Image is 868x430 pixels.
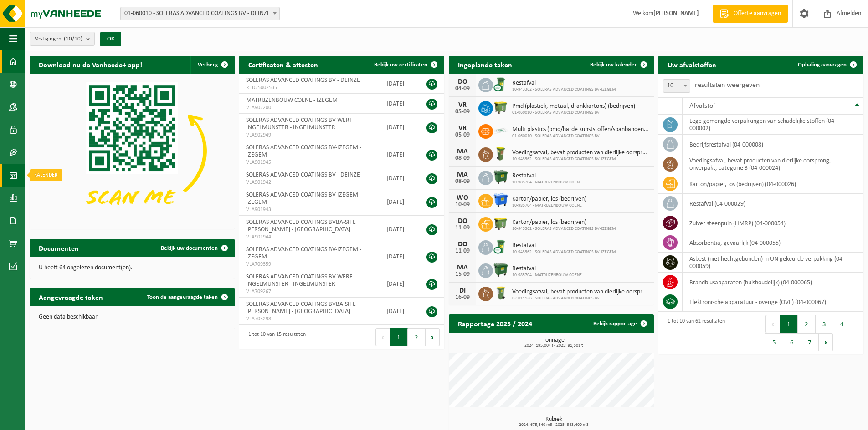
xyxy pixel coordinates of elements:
div: DO [453,241,472,248]
img: WB-1100-HPE-GN-01 [493,169,508,185]
span: 2024: 195,004 t - 2025: 91,501 t [453,344,654,348]
div: DO [453,218,472,225]
span: Restafval [512,172,582,180]
button: 2 [798,315,816,333]
td: lege gemengde verpakkingen van schadelijke stoffen (04-000002) [683,115,863,135]
h2: Uw afvalstoffen [658,56,725,73]
span: SOLERAS ADVANCED COATINGS BV - DEINZE [246,172,360,178]
img: WB-0060-HPE-GN-50 [493,146,508,162]
a: Bekijk uw certificaten [367,56,443,74]
p: Geen data beschikbaar. [39,314,226,320]
td: brandblusapparaten (huishoudelijk) (04-000065) [683,273,863,292]
span: 10-985704 - MATRIJZENBOUW COENE [512,203,586,208]
div: 05-09 [453,132,472,138]
img: LP-SK-00500-LPE-16 [493,123,508,138]
div: 08-09 [453,178,472,185]
span: SOLERAS ADVANCED COATINGS BV WERF INGELMUNSTER - INGELMUNSTER [246,273,352,288]
div: 11-09 [453,248,472,254]
div: MA [453,264,472,271]
img: WB-1100-HPE-GN-01 [493,262,508,278]
div: MA [453,171,472,178]
button: OK [100,32,121,46]
td: [DATE] [380,298,417,325]
button: 2 [408,328,426,346]
span: SOLERAS ADVANCED COATINGS BVBA-SITE [PERSON_NAME] - [GEOGRAPHIC_DATA] [246,301,356,315]
span: Verberg [198,62,218,68]
h2: Certificaten & attesten [239,56,327,73]
div: 1 tot 10 van 62 resultaten [663,314,725,352]
a: Ophaling aanvragen [791,56,863,74]
img: WB-1100-HPE-GN-50 [493,100,508,115]
a: Bekijk uw kalender [583,56,653,74]
a: Bekijk uw documenten [154,239,234,257]
button: Vestigingen(10/10) [30,32,95,46]
span: 2024: 675,340 m3 - 2025: 343,400 m3 [453,423,654,427]
td: asbest (niet hechtgebonden) in UN gekeurde verpakking (04-000059) [683,253,863,273]
a: Offerte aanvragen [713,5,788,23]
div: 08-09 [453,155,472,162]
span: 10-943362 - SOLERAS ADVANCED COATINGS BV-IZEGEM [512,87,616,92]
span: RED25002535 [246,84,373,91]
span: Multi plastics (pmd/harde kunststoffen/spanbanden/eps/folie naturel/folie gemeng... [512,126,649,133]
button: Verberg [190,56,234,74]
div: 10-09 [453,202,472,208]
span: 10-943362 - SOLERAS ADVANCED COATINGS BV-IZEGEM [512,249,616,255]
span: Afvalstof [689,102,715,110]
img: WB-0240-CU [493,239,508,254]
span: Restafval [512,242,616,249]
button: Previous [375,328,390,346]
span: VLA901945 [246,159,373,166]
td: [DATE] [380,188,417,216]
button: 4 [833,315,851,333]
h3: Tonnage [453,337,654,348]
span: Ophaling aanvragen [798,62,847,68]
img: WB-0240-CU [493,76,508,92]
span: 10-943362 - SOLERAS ADVANCED COATINGS BV-IZEGEM [512,226,616,232]
img: WB-1100-HPE-BE-01 [493,192,508,208]
td: elektronische apparatuur - overige (OVE) (04-000067) [683,292,863,312]
span: VLA902200 [246,104,373,111]
td: [DATE] [380,114,417,141]
img: WB-0140-HPE-GN-50 [493,285,508,301]
img: WB-1100-HPE-GN-50 [493,216,508,231]
button: 1 [780,315,798,333]
td: bedrijfsrestafval (04-000008) [683,135,863,154]
div: DO [453,78,472,86]
span: VLA705298 [246,315,373,323]
span: VLA709267 [246,288,373,295]
div: 15-09 [453,271,472,278]
strong: [PERSON_NAME] [653,10,699,17]
span: MATRIJZENBOUW COENE - IZEGEM [246,97,338,104]
td: karton/papier, los (bedrijven) (04-000026) [683,174,863,194]
span: 01-060010 - SOLERAS ADVANCED COATINGS BV [512,133,649,139]
span: 10 [663,80,690,92]
div: WO [453,194,472,202]
span: Restafval [512,80,616,87]
button: 5 [765,333,783,351]
div: VR [453,101,472,109]
span: Vestigingen [35,32,82,46]
h2: Documenten [30,239,88,257]
span: Voedingsafval, bevat producten van dierlijke oorsprong, onverpakt, categorie 3 [512,288,649,296]
count: (10/10) [64,36,82,42]
div: DI [453,287,472,294]
a: Bekijk rapportage [586,314,653,333]
span: Karton/papier, los (bedrijven) [512,196,586,203]
h2: Aangevraagde taken [30,288,112,306]
span: VLA709359 [246,261,373,268]
span: Offerte aanvragen [731,9,783,18]
span: 02-011126 - SOLERAS ADVANCED COATINGS BV [512,296,649,301]
td: [DATE] [380,94,417,114]
span: Bekijk uw documenten [161,245,218,251]
a: Toon de aangevraagde taken [140,288,234,306]
td: [DATE] [380,74,417,94]
button: 6 [783,333,801,351]
td: [DATE] [380,243,417,270]
h2: Rapportage 2025 / 2024 [449,314,541,332]
div: 05-09 [453,109,472,115]
button: Next [819,333,833,351]
span: SOLERAS ADVANCED COATINGS BV-IZEGEM - IZEGEM [246,246,361,260]
h2: Ingeplande taken [449,56,521,73]
span: VLA902949 [246,132,373,139]
span: 01-060010 - SOLERAS ADVANCED COATINGS BV - DEINZE [121,7,279,20]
